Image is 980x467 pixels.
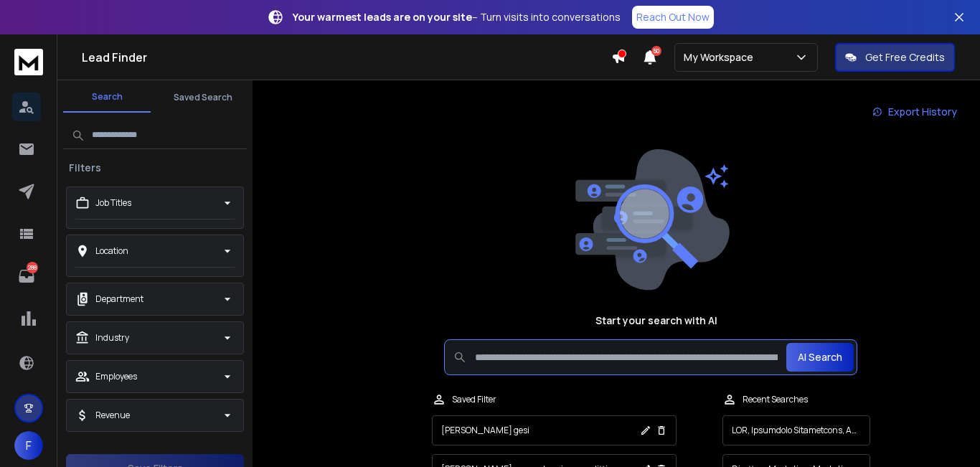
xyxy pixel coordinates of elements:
[14,431,43,460] button: F
[63,82,151,113] button: Search
[722,415,870,445] button: LOR, Ipsumdolo Sitametcons, Adipi Elitseddoe Tempori, UTL, Etdol Magnaaliqua Enimadm, VE Quisnos,...
[684,50,759,65] p: My Workspace
[572,149,730,291] img: image
[595,313,717,328] h1: Start your search with AI
[743,394,808,405] p: Recent Searches
[293,10,472,24] strong: Your warmest leads are on your site
[95,410,130,421] p: Revenue
[861,98,969,126] a: Export History
[732,425,861,436] p: LOR, Ipsumdolo Sitametcons, Adipi Elitseddoe Tempori, UTL, Etdol Magnaaliqua Enimadm, VE Quisnos,...
[452,394,496,405] p: Saved Filter
[632,6,714,29] a: Reach Out Now
[432,415,677,445] button: [PERSON_NAME] gesi
[12,262,41,291] a: 288
[636,10,710,24] p: Reach Out Now
[95,245,128,257] p: Location
[63,161,107,175] h3: Filters
[95,371,137,382] p: Employees
[786,343,854,372] button: AI Search
[865,50,945,65] p: Get Free Credits
[95,293,143,305] p: Department
[82,49,611,66] h1: Lead Finder
[27,262,38,273] p: 288
[293,10,621,24] p: – Turn visits into conversations
[14,49,43,75] img: logo
[651,46,661,56] span: 50
[159,83,247,112] button: Saved Search
[95,332,129,344] p: Industry
[835,43,955,72] button: Get Free Credits
[95,197,131,209] p: Job Titles
[441,425,529,436] p: [PERSON_NAME] gesi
